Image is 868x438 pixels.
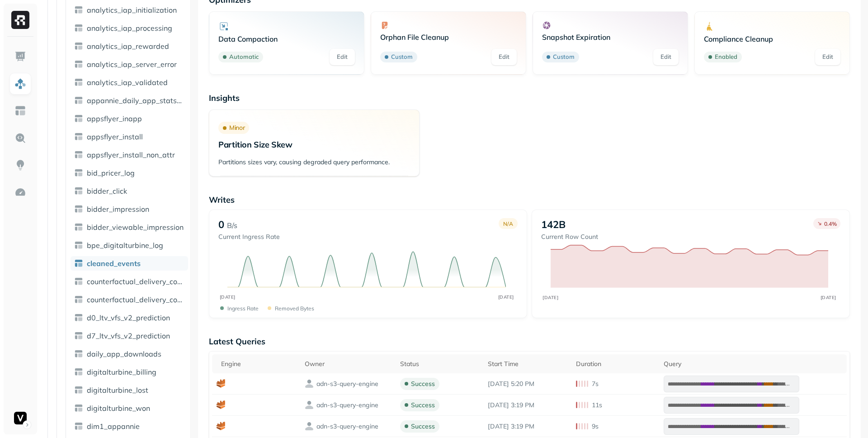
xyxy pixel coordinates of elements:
img: table [74,42,83,51]
tspan: [DATE] [542,295,558,300]
a: cleaned_events [71,256,188,271]
a: analytics_iap_processing [71,21,188,35]
img: table [74,5,83,14]
div: Engine [221,360,295,368]
p: 11s [592,401,602,409]
a: d0_ltv_vfs_v2_prediction [71,310,188,325]
p: Custom [391,52,413,62]
div: Start Time [488,360,566,368]
span: analytics_iap_validated [87,78,168,87]
p: Current Row Count [541,233,598,241]
tspan: [DATE] [498,294,514,300]
p: N/A [503,220,513,227]
img: Assets [14,78,26,90]
p: adn-s3-query-engine [316,401,378,409]
p: Sep 9, 2025 3:19 PM [488,401,566,409]
p: Current Ingress Rate [218,233,280,241]
p: Enabled [715,52,737,62]
span: bidder_viewable_impression [87,223,184,232]
a: appsflyer_install [71,129,188,144]
img: owner [305,422,314,431]
tspan: [DATE] [220,294,236,300]
a: analytics_iap_validated [71,75,188,90]
a: bidder_viewable_impression [71,220,188,234]
img: table [74,367,83,376]
div: Owner [305,360,391,368]
img: table [74,60,83,69]
a: bid_pricer_log [71,166,188,180]
div: Duration [576,360,655,368]
img: Voodoo [14,412,27,424]
p: Snapshot Expiration [542,33,679,42]
a: digitalturbine_lost [71,383,188,397]
p: B/s [227,220,237,231]
a: counterfactual_delivery_control_staging [71,292,188,307]
a: appannie_daily_app_stats_agg [71,93,188,108]
span: bidder_impression [87,205,149,214]
a: digitalturbine_won [71,401,188,415]
img: owner [305,379,314,388]
img: table [74,277,83,286]
div: Query [664,360,842,368]
img: table [74,313,83,322]
img: Optimization [14,186,26,198]
p: Minor [229,124,245,132]
p: Writes [209,195,850,205]
a: Edit [815,49,840,65]
a: counterfactual_delivery_control [71,274,188,289]
a: daily_app_downloads [71,347,188,361]
img: table [74,386,83,395]
p: Automatic [229,52,259,62]
p: Orphan File Cleanup [380,33,517,42]
span: bidder_click [87,186,127,195]
img: table [74,422,83,431]
a: Edit [330,49,355,65]
img: table [74,78,83,87]
p: Ingress Rate [227,305,259,312]
p: 9s [592,422,599,431]
img: table [74,223,83,232]
span: counterfactual_delivery_control_staging [87,295,184,304]
p: Partitions sizes vary, causing degraded query performance. [218,158,410,167]
p: adn-s3-query-engine [316,380,378,388]
span: analytics_iap_server_error [87,60,177,69]
img: table [74,295,83,304]
a: Edit [653,49,679,65]
img: table [74,132,83,141]
p: Removed bytes [275,305,314,312]
p: 142B [541,218,566,231]
img: table [74,96,83,105]
span: appsflyer_install_non_attr [87,150,175,159]
p: Custom [553,52,575,62]
span: digitalturbine_won [87,404,150,413]
p: Sep 9, 2025 5:20 PM [488,380,566,388]
p: 0.4 % [824,220,837,227]
p: Partition Size Skew [218,139,410,150]
p: adn-s3-query-engine [316,422,378,431]
span: dim1_appannie [87,422,140,431]
img: table [74,259,83,268]
img: owner [305,400,314,409]
p: Latest Queries [209,336,850,347]
span: counterfactual_delivery_control [87,277,184,286]
p: Sep 9, 2025 3:19 PM [488,422,566,431]
span: digitalturbine_billing [87,367,156,376]
img: Dashboard [14,51,26,62]
a: bidder_impression [71,202,188,216]
p: success [411,380,435,388]
span: cleaned_events [87,259,141,268]
img: table [74,349,83,358]
span: appsflyer_inapp [87,114,142,123]
span: analytics_iap_rewarded [87,42,169,51]
a: d7_ltv_vfs_v2_prediction [71,328,188,343]
img: Ryft [11,11,29,29]
p: Compliance Cleanup [704,34,840,43]
a: appsflyer_inapp [71,111,188,126]
span: appannie_daily_app_stats_agg [87,96,184,105]
span: analytics_iap_initialization [87,5,177,14]
a: analytics_iap_initialization [71,3,188,17]
img: Asset Explorer [14,105,26,117]
a: Edit [491,49,517,65]
img: table [74,404,83,413]
p: 7s [592,380,599,388]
